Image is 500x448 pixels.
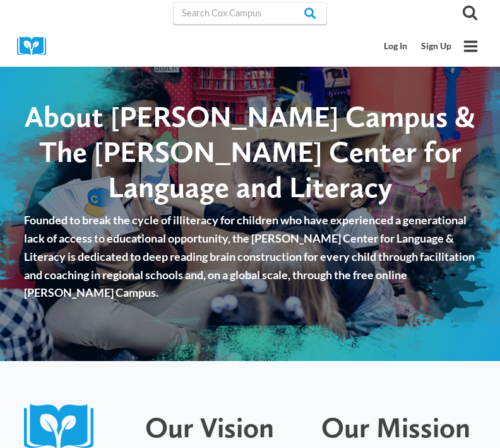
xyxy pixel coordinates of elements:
[145,410,274,444] span: Our Vision
[24,211,476,302] p: Founded to break the cycle of illiteracy for children who have experienced a generational lack of...
[378,35,458,58] nav: Secondary Mobile Navigation
[17,37,55,56] img: Cox Campus
[25,98,475,205] span: About [PERSON_NAME] Campus & The [PERSON_NAME] Center for Language and Literacy
[321,410,470,444] span: Our Mission
[414,35,458,58] a: Sign Up
[458,34,483,59] button: Open menu
[173,2,327,25] input: Search Cox Campus
[378,35,415,58] a: Log In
